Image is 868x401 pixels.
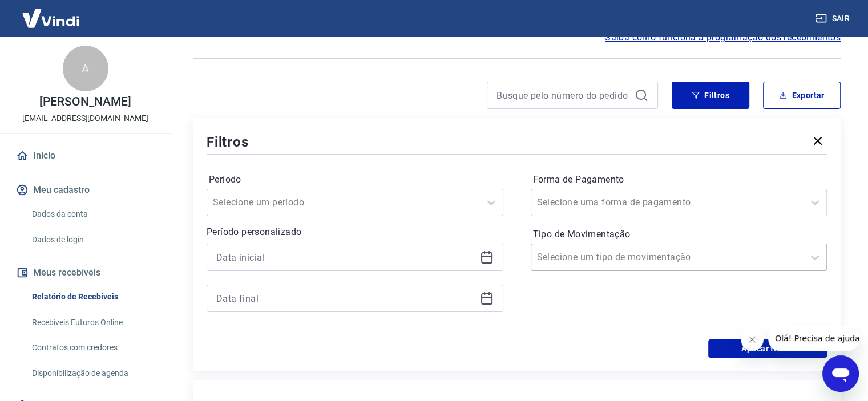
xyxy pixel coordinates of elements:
img: Vindi [14,1,88,35]
input: Data inicial [216,249,475,266]
p: [PERSON_NAME] [39,96,131,108]
button: Sair [813,8,854,29]
iframe: Close message [741,328,764,351]
a: Dados da conta [27,202,157,226]
button: Filtros [672,82,749,109]
a: Recebíveis Futuros Online [27,311,157,334]
a: Disponibilização de agenda [27,362,157,385]
iframe: Button to launch messaging window [822,355,859,392]
p: [EMAIL_ADDRESS][DOMAIN_NAME] [22,112,148,124]
p: Período personalizado [207,225,503,239]
a: Contratos com credores [27,336,157,359]
div: A [63,46,108,91]
input: Data final [216,290,475,307]
a: Início [14,143,157,168]
button: Meus recebíveis [14,260,157,285]
button: Meu cadastro [14,177,157,202]
a: Dados de login [27,228,157,252]
span: Olá! Precisa de ajuda? [7,8,96,17]
label: Tipo de Movimentação [533,228,825,241]
button: Aplicar filtros [708,339,827,358]
button: Exportar [763,82,841,109]
input: Busque pelo número do pedido [496,87,630,104]
h5: Filtros [207,133,249,151]
a: Relatório de Recebíveis [27,285,157,309]
label: Forma de Pagamento [533,173,825,187]
iframe: Message from company [768,326,859,351]
label: Período [209,173,501,187]
a: Saiba como funciona a programação dos recebimentos [605,31,841,44]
